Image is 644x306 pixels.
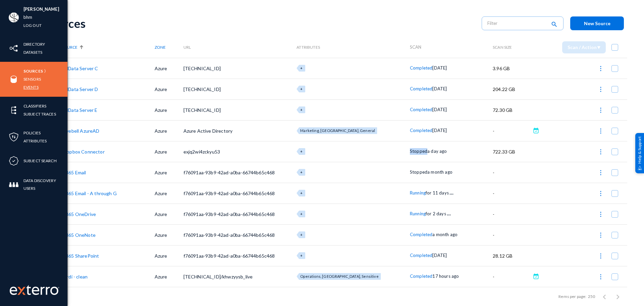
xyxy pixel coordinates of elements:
span: [DATE] [432,86,447,91]
td: - [493,183,531,204]
a: O365 Email - A through G [62,190,117,196]
span: Stopped [410,148,427,154]
span: [DATE] [432,65,447,71]
img: icon-policies.svg [9,132,19,142]
span: a month ago [432,232,458,237]
td: Azure [155,79,183,99]
span: Stopped [410,169,427,175]
a: Directory [23,40,45,48]
img: icon-more.svg [597,86,604,93]
span: f76091aa-93b9-42ad-a0ba-66744b65c468 [183,232,275,238]
a: O365 Email [62,170,86,175]
span: exjq2wi4zckyu53 [183,149,220,155]
span: Completed [410,232,432,237]
span: 17 hours ago [432,273,459,279]
span: . [452,188,453,196]
span: f76091aa-93b9-42ad-a0ba-66744b65c468 [183,211,275,217]
span: f76091aa-93b9-42ad-a0ba-66744b65c468 [183,170,275,175]
a: Data Discovery Users [23,177,67,192]
button: New Source [570,16,624,30]
img: icon-more.svg [597,169,604,176]
span: Completed [410,107,432,112]
a: BHData Server E [62,107,97,113]
li: [PERSON_NAME] [23,5,59,13]
a: O365 OneNote [62,232,96,238]
a: Attributes [23,137,47,145]
td: 28.12 GB [493,245,531,266]
img: icon-more.svg [597,128,604,134]
span: Completed [410,86,432,91]
span: [DATE] [432,253,447,258]
td: 3.96 GB [493,58,531,79]
span: Completed [410,273,432,279]
div: Zone [155,45,183,50]
span: + [300,107,303,112]
span: a month ago [427,169,452,175]
span: + [300,253,303,258]
td: Azure [155,99,183,120]
span: Completed [410,253,432,258]
td: Azure [155,224,183,245]
img: icon-more.svg [597,211,604,218]
mat-icon: search [550,20,558,29]
span: [DATE] [432,128,447,133]
span: [TECHNICAL_ID]/khwzyysb_live [183,274,253,279]
a: Subject Search [23,157,57,165]
img: icon-more.svg [597,65,604,72]
img: icon-more.svg [597,107,604,114]
span: [DATE] [432,107,447,112]
td: 204.22 GB [493,79,531,99]
img: icon-more.svg [597,253,604,259]
div: Source [62,45,155,50]
span: [TECHNICAL_ID] [183,86,221,92]
td: Azure [155,58,183,79]
span: + [300,212,303,216]
img: icon-elements.svg [9,105,19,115]
td: 722.33 GB [493,141,531,162]
div: Items per page: [558,294,586,300]
td: Azure [155,204,183,224]
a: Events [23,83,39,91]
td: - [493,224,531,245]
div: 250 [588,294,595,300]
button: Previous page [598,290,611,303]
img: icon-more.svg [597,273,604,280]
td: Azure [155,162,183,183]
span: . [447,209,448,217]
a: Divebell AzureAD [62,128,100,134]
span: Scan [410,44,422,50]
td: Azure [155,183,183,204]
td: - [493,204,531,224]
span: . [449,188,451,196]
td: - [493,162,531,183]
div: Sources [44,16,475,30]
img: exterro-logo.svg [17,287,25,295]
img: icon-sources.svg [9,74,19,84]
span: f76091aa-93b9-42ad-a0ba-66744b65c468 [183,253,275,259]
img: exterro-work-mark.svg [10,285,59,295]
img: icon-more.svg [597,232,604,238]
div: Help & Support [635,133,644,173]
img: ACg8ocIa8OWj5FIzaB8MU-JIbNDt0RWcUDl_eQ0ZyYxN7rWYZ1uJfn9p=s96-c [9,12,19,23]
a: BHData Server D [62,86,98,92]
span: [TECHNICAL_ID] [183,65,221,71]
span: f76091aa-93b9-42ad-a0ba-66744b65c468 [183,190,275,196]
span: a day ago [427,148,447,154]
a: Policies [23,129,41,137]
span: + [300,149,303,154]
a: Datasets [23,48,42,56]
td: Azure [155,245,183,266]
img: icon-inventory.svg [9,43,19,53]
td: - [493,266,531,287]
span: Source [62,45,77,50]
span: Operations, [GEOGRAPHIC_DATA], Sensitive [300,274,378,278]
span: for 2 days [426,211,446,216]
td: 72.30 GB [493,99,531,120]
span: . [451,188,452,196]
a: O365 SharePoint [62,253,99,259]
span: Azure Active Directory [183,128,233,134]
span: Attributes [297,45,320,50]
img: icon-members.svg [9,180,19,190]
input: Filter [487,18,546,28]
span: . [448,209,449,217]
